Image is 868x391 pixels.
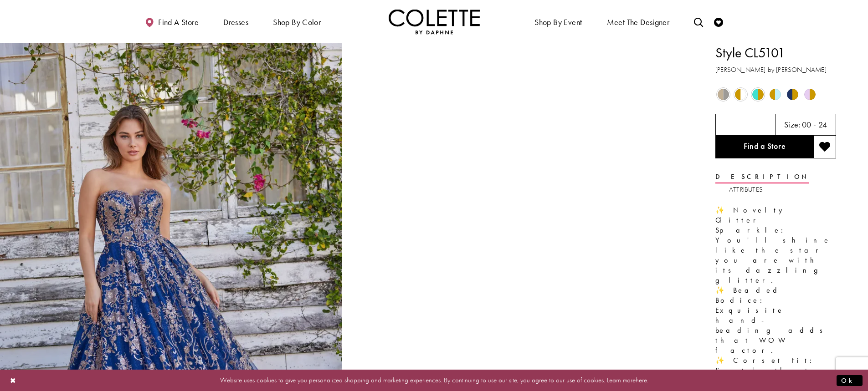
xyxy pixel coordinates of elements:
div: Gold/Pewter [715,86,731,102]
button: Close Dialog [5,372,21,388]
span: Dresses [221,9,251,34]
a: Visit Home Page [389,9,480,34]
div: Product color controls state depends on size chosen [715,86,836,103]
span: Shop By Event [532,9,584,34]
a: Description [715,170,809,183]
span: Dresses [223,18,248,27]
a: here [636,376,647,385]
div: Navy/Gold [785,86,801,102]
a: Toggle search [692,9,705,34]
img: Colette by Daphne [389,9,480,34]
div: Turquoise/Gold [750,86,766,102]
a: Attributes [729,183,763,196]
span: Shop By Event [534,18,582,27]
div: Gold/White [733,86,749,102]
a: Find a Store [715,136,813,158]
div: Lilac/Gold [802,86,818,102]
video: Style CL5101 Colette by Daphne #1 autoplay loop mute video [346,43,688,214]
a: Meet the designer [605,9,672,34]
a: Check Wishlist [712,9,725,34]
p: Website uses cookies to give you personalized shopping and marketing experiences. By continuing t... [66,374,802,386]
h1: Style CL5101 [715,43,836,62]
a: Find a store [143,9,201,34]
span: Meet the designer [607,18,670,27]
span: Find a store [158,18,199,27]
span: Shop by color [271,9,323,34]
h3: [PERSON_NAME] by [PERSON_NAME] [715,65,836,75]
button: Add to wishlist [813,136,836,158]
div: Light Blue/Gold [767,86,783,102]
span: Size: [784,119,801,130]
button: Submit Dialog [837,375,863,386]
h5: 00 - 24 [802,120,827,129]
span: Shop by color [273,18,321,27]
